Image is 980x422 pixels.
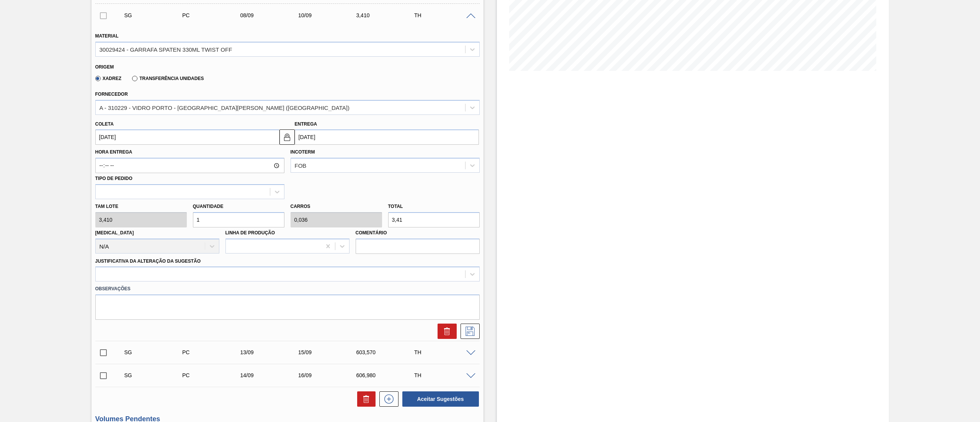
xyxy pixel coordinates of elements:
label: Carros [291,204,310,209]
div: Excluir Sugestão [434,324,457,339]
input: dd/mm/yyyy [95,129,279,145]
button: locked [279,129,295,145]
div: 13/09/2025 [238,349,304,355]
div: 15/09/2025 [296,349,363,355]
div: 603,570 [354,349,420,355]
label: Xadrez [95,76,122,81]
label: Fornecedor [95,92,128,97]
img: locked [283,132,292,142]
label: Incoterm [291,149,315,155]
input: dd/mm/yyyy [295,129,479,145]
div: Excluir Sugestões [353,391,376,407]
div: Aceitar Sugestões [399,391,480,407]
label: Entrega [295,121,317,127]
label: Quantidade [193,204,224,209]
label: Material [95,33,119,39]
label: Linha de Produção [225,230,275,236]
div: TH [412,349,479,355]
div: A - 310229 - VIDRO PORTO - [GEOGRAPHIC_DATA][PERSON_NAME] ([GEOGRAPHIC_DATA]) [100,104,350,111]
label: Transferência Unidades [132,76,204,81]
label: Tam lote [95,201,187,212]
label: Total [388,204,403,209]
div: FOB [295,162,307,169]
div: 10/09/2025 [296,12,363,18]
div: Pedido de Compra [180,372,247,378]
div: TH [412,12,479,18]
label: Observações [95,283,480,294]
div: 14/09/2025 [238,372,304,378]
label: Tipo de pedido [95,176,132,181]
div: Sugestão Criada [122,349,189,355]
div: TH [412,372,479,378]
label: Origem [95,64,114,70]
div: 16/09/2025 [296,372,363,378]
button: Aceitar Sugestões [402,391,479,407]
div: 08/09/2025 [238,12,304,18]
div: 606,980 [354,372,420,378]
div: Nova sugestão [376,391,399,407]
label: Comentário [356,227,480,239]
div: Pedido de Compra [180,349,247,355]
label: [MEDICAL_DATA] [95,230,134,236]
div: Pedido de Compra [180,12,247,18]
label: Hora Entrega [95,147,284,158]
div: Sugestão Criada [122,372,189,378]
div: Salvar Sugestão [457,324,480,339]
div: 30029424 - GARRAFA SPATEN 330ML TWIST OFF [100,46,232,52]
label: Justificativa da Alteração da Sugestão [95,258,201,264]
div: 3,410 [354,12,420,18]
label: Coleta [95,121,114,127]
div: Sugestão Criada [122,12,189,18]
